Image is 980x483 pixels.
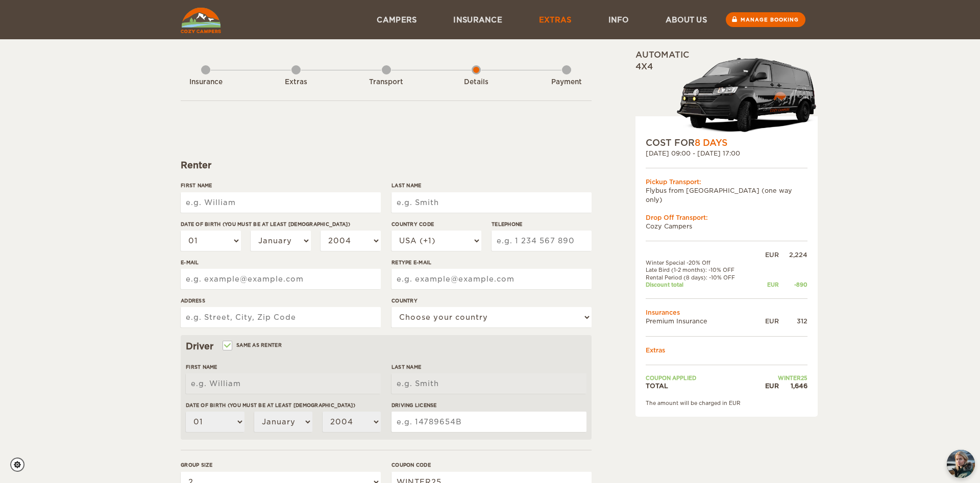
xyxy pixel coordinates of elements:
div: Driver [186,340,586,352]
label: Country [391,297,592,304]
label: Last Name [391,363,586,371]
div: 312 [779,317,807,325]
div: Details [448,78,504,87]
div: Transport [358,78,414,87]
a: Manage booking [726,12,805,27]
div: Drop Off Transport: [646,213,807,222]
div: Payment [538,78,595,87]
label: E-mail [181,259,381,266]
button: chat-button [947,450,975,478]
input: e.g. Smith [391,373,586,394]
div: EUR [755,281,779,288]
td: TOTAL [646,382,755,390]
td: Premium Insurance [646,317,755,325]
div: Automatic 4x4 [635,49,818,137]
input: e.g. example@example.com [391,269,592,289]
label: Same as renter [224,340,282,350]
div: Extras [268,78,324,87]
div: COST FOR [646,137,807,149]
img: stor-langur-4.png [676,53,818,137]
input: e.g. 14789654B [391,412,586,432]
img: Freyja at Cozy Campers [947,450,975,478]
input: e.g. Street, City, Zip Code [181,307,381,327]
td: Rental Period (8 days): -10% OFF [646,274,755,281]
label: Date of birth (You must be at least [DEMOGRAPHIC_DATA]) [186,401,381,409]
input: e.g. Smith [391,192,592,213]
label: Country Code [391,220,481,228]
input: e.g. example@example.com [181,269,381,289]
label: Telephone [492,220,592,228]
td: Cozy Campers [646,222,807,231]
td: Extras [646,346,807,354]
td: Flybus from [GEOGRAPHIC_DATA] (one way only) [646,186,807,204]
span: 8 Days [695,138,727,148]
td: Coupon applied [646,374,755,382]
input: Same as renter [224,343,230,350]
div: -890 [779,281,807,288]
div: The amount will be charged in EUR [646,399,807,406]
label: Last Name [391,182,592,189]
label: Retype E-mail [391,259,592,266]
div: [DATE] 09:00 - [DATE] 17:00 [646,149,807,158]
div: 2,224 [779,250,807,259]
td: Late Bird (1-2 months): -10% OFF [646,266,755,273]
td: WINTER25 [755,374,807,382]
input: e.g. 1 234 567 890 [492,231,592,251]
input: e.g. William [181,192,381,213]
div: Pickup Transport: [646,177,807,186]
input: e.g. William [186,373,381,394]
td: Discount total [646,281,755,288]
div: Insurance [178,78,234,87]
img: Cozy Campers [181,8,221,33]
div: 1,646 [779,382,807,390]
label: First Name [181,182,381,189]
label: Group size [181,461,381,469]
div: EUR [755,250,779,259]
td: Insurances [646,308,807,317]
label: Coupon code [391,461,592,469]
td: Winter Special -20% Off [646,259,755,266]
label: First Name [186,363,381,371]
label: Driving License [391,401,586,409]
label: Address [181,297,381,304]
div: Renter [181,159,592,171]
div: EUR [755,317,779,325]
label: Date of birth (You must be at least [DEMOGRAPHIC_DATA]) [181,220,381,228]
a: Cookie settings [10,457,31,472]
div: EUR [755,382,779,390]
